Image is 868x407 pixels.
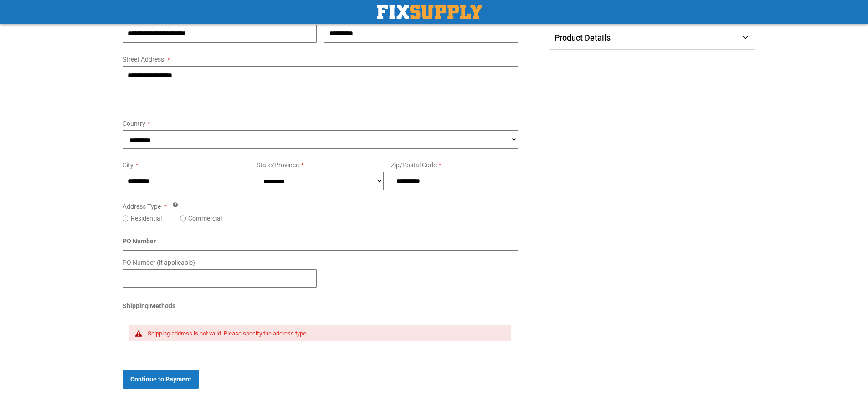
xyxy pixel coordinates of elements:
[123,259,195,266] span: PO Number (if applicable)
[123,120,145,127] span: Country
[130,376,191,383] span: Continue to Payment
[377,5,482,19] a: store logo
[123,301,519,315] div: Shipping Methods
[123,161,134,169] span: City
[123,203,161,210] span: Address Type
[555,33,611,42] span: Product Details
[257,161,299,169] span: State/Province
[123,237,519,251] div: PO Number
[123,370,199,389] button: Continue to Payment
[377,5,482,19] img: Fix Industrial Supply
[131,214,162,223] label: Residential
[148,330,503,337] div: Shipping address is not valid. Please specify the address type.
[391,161,437,169] span: Zip/Postal Code
[188,214,222,223] label: Commercial
[123,56,164,63] span: Street Address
